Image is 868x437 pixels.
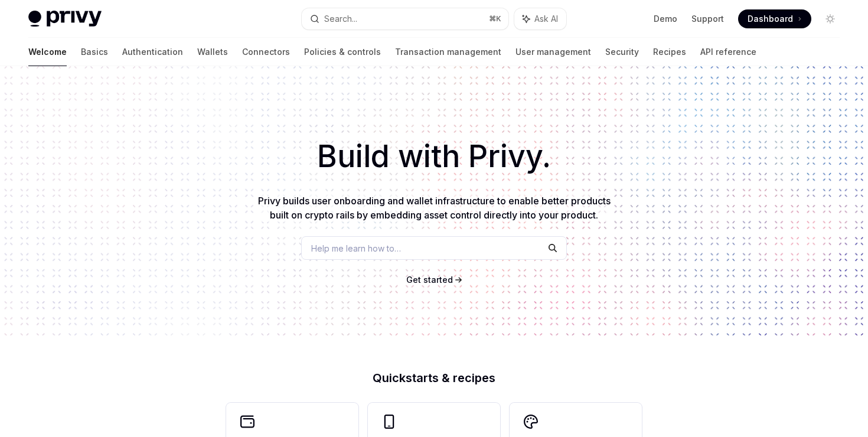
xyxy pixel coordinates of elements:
a: User management [515,38,591,66]
a: Get started [406,274,453,286]
a: Demo [654,13,677,25]
a: Policies & controls [304,38,381,66]
button: Search...⌘K [302,8,508,30]
a: Support [691,13,724,25]
a: Dashboard [738,9,811,28]
span: Privy builds user onboarding and wallet infrastructure to enable better products built on crypto ... [258,195,611,221]
a: Transaction management [395,38,501,66]
h2: Quickstarts & recipes [226,372,642,384]
h1: Build with Privy. [19,133,849,180]
span: ⌘ K [489,14,501,24]
div: Search... [324,12,357,26]
a: Authentication [122,38,183,66]
a: API reference [700,38,756,66]
a: Connectors [242,38,290,66]
a: Wallets [197,38,228,66]
a: Basics [81,38,108,66]
img: light logo [28,11,102,27]
span: Ask AI [534,13,558,25]
button: Toggle dark mode [821,9,840,28]
a: Welcome [28,38,67,66]
span: Help me learn how to… [311,242,401,255]
a: Recipes [653,38,686,66]
a: Security [605,38,639,66]
span: Dashboard [748,13,793,25]
button: Ask AI [514,8,566,30]
span: Get started [406,275,453,285]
